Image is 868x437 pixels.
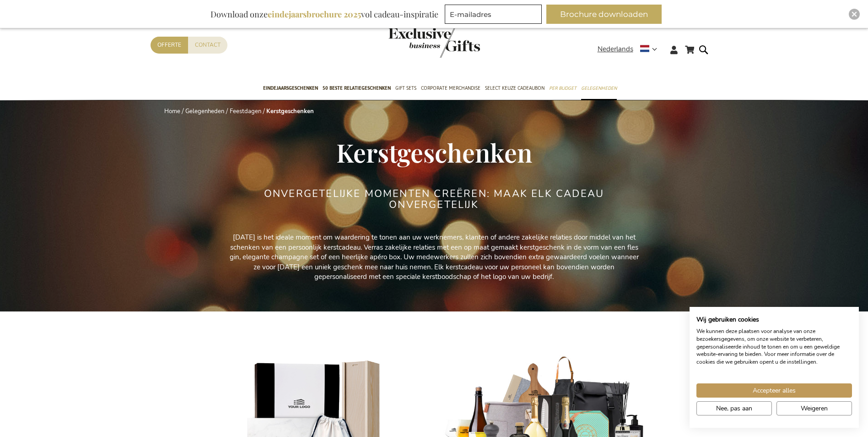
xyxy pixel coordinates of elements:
[388,27,480,58] img: Exclusive Business gifts logo
[395,83,416,93] span: Gift Sets
[445,5,545,27] form: marketing offers and promotions
[323,83,391,93] span: 50 beste relatiegeschenken
[546,5,662,24] button: Brochure downloaden
[388,27,434,58] a: store logo
[753,386,796,395] span: Accepteer alles
[188,37,227,54] a: Contact
[266,107,314,115] strong: Kerstgeschenken
[598,44,633,55] span: Nederlands
[696,383,852,398] button: Accepteer alle cookies
[151,37,188,54] a: Offerte
[696,401,772,415] button: Pas cookie voorkeuren aan
[696,328,852,366] p: We kunnen deze plaatsen voor analyse van onze bezoekersgegevens, om onze website te verbeteren, g...
[696,316,852,324] h2: Wij gebruiken cookies
[849,9,860,20] div: Close
[164,107,180,115] a: Home
[228,233,640,282] p: [DATE] is het ideale moment om waardering te tonen aan uw werknemers, klanten of andere zakelijke...
[716,404,752,413] span: Nee, pas aan
[485,83,545,93] span: Select Keuze Cadeaubon
[206,5,442,24] div: Download onze vol cadeau-inspiratie
[445,5,542,24] input: E-mailadres
[263,83,318,93] span: Eindejaarsgeschenken
[421,83,480,93] span: Corporate Merchandise
[549,83,577,93] span: Per Budget
[852,11,857,17] img: Close
[230,107,261,115] a: Feestdagen
[268,9,361,20] b: eindejaarsbrochure 2025
[581,83,617,93] span: Gelegenheden
[185,107,224,115] a: Gelegenheden
[776,401,852,415] button: Alle cookies weigeren
[336,135,532,169] span: Kerstgeschenken
[801,404,828,413] span: Weigeren
[598,44,663,55] div: Nederlands
[263,188,606,210] h2: ONVERGETELIJKE MOMENTEN CREËREN: MAAK ELK CADEAU ONVERGETELIJK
